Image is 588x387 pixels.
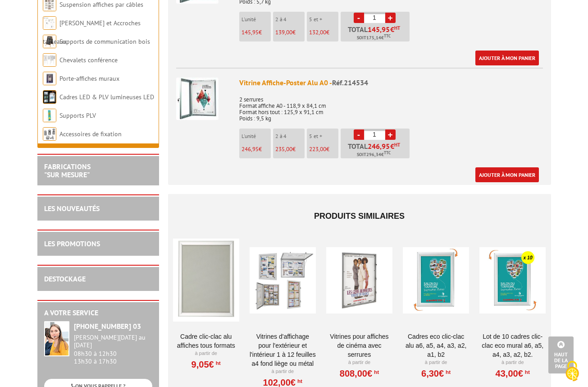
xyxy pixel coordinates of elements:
a: Haut de la page [548,336,574,373]
p: À partir de [403,359,469,366]
span: Soit € [357,34,391,41]
a: LES PROMOTIONS [44,239,100,248]
p: L'unité [242,133,271,139]
a: 9,05€HT [191,362,221,367]
a: 43,00€HT [496,371,530,376]
a: 6,30€HT [421,371,451,376]
p: € [242,146,271,152]
img: Cimaises et Accroches tableaux [43,16,56,30]
sup: HT [296,378,302,384]
a: Supports PLV [59,111,96,120]
p: L'unité [242,16,271,23]
img: Accessoires de fixation [43,127,56,141]
span: 145,95 [242,28,259,36]
a: [PERSON_NAME] et Accroches tableaux [43,19,141,46]
p: À partir de [250,368,316,375]
a: Lot de 10 cadres Clic-Clac Eco mural A6, A5, A4, A3, A2, B2. [479,332,546,359]
span: 132,00 [309,28,326,36]
span: 139,00 [275,28,292,36]
sup: HT [394,142,400,148]
p: € [275,146,305,152]
a: FABRICATIONS"Sur Mesure" [44,162,91,179]
p: € [309,146,338,152]
span: Produits similaires [314,212,405,221]
sup: TTC [384,33,391,38]
img: widget-service.jpg [44,321,69,356]
span: Soit € [357,151,391,158]
a: LES NOUVEAUTÉS [44,204,100,213]
p: 2 serrures Format affiche A0 - 118,9 x 84,1 cm Format hors tout : 125,9 x 91,1 cm Poids : 9,5 kg [239,90,543,122]
a: Suspension affiches par câbles [59,0,143,9]
p: € [242,29,271,36]
p: Total [343,143,410,158]
span: 223,00 [309,145,326,153]
a: Ajouter à mon panier [475,51,539,65]
h2: A votre service [44,309,152,317]
img: Cadres LED & PLV lumineuses LED [43,90,56,104]
a: Accessoires de fixation [59,130,122,138]
span: 145,95 [368,26,390,33]
p: À partir de [173,350,239,357]
img: Supports PLV [43,109,56,122]
div: Vitrine Affiche-Poster Alu A0 - [239,78,543,88]
p: À partir de [479,359,546,366]
p: 2 à 4 [275,133,305,139]
p: € [275,29,305,36]
img: Vitrine Affiche-Poster Alu A0 [176,78,219,120]
a: - [354,129,364,140]
p: 5 et + [309,133,338,139]
a: - [354,13,364,23]
a: DESTOCKAGE [44,274,86,283]
sup: TTC [384,150,391,155]
a: Cadre Clic-Clac Alu affiches tous formats [173,332,239,350]
a: + [385,129,396,140]
span: Réf.214534 [332,78,368,87]
a: Cadres Eco Clic-Clac alu A6, A5, A4, A3, A2, A1, B2 [403,332,469,359]
sup: HT [372,369,379,375]
a: Chevalets conférence [59,56,118,64]
a: Vitrines d'affichage pour l'extérieur et l'intérieur 1 à 12 feuilles A4 fond liège ou métal [250,332,316,368]
p: 5 et + [309,16,338,23]
sup: HT [444,369,451,375]
a: 102,00€HT [263,380,302,385]
p: À partir de [326,359,392,366]
button: Cookies (fenêtre modale) [556,356,588,387]
sup: HT [214,360,221,366]
a: Vitrines pour affiches de cinéma avec serrures [326,332,392,359]
p: € [309,29,338,36]
a: Supports de communication bois [59,37,150,46]
span: € [390,26,394,33]
sup: HT [394,25,400,31]
p: Total [343,26,410,41]
img: Chevalets conférence [43,53,56,67]
strong: [PHONE_NUMBER] 03 [74,322,141,331]
a: Cadres LED & PLV lumineuses LED [59,93,154,101]
div: 08h30 à 12h30 13h30 à 17h30 [74,334,152,365]
a: Porte-affiches muraux [59,74,119,83]
p: 2 à 4 [275,16,305,23]
span: € [390,143,394,150]
span: 246,95 [368,143,390,150]
a: + [385,13,396,23]
sup: HT [523,369,530,375]
a: 808,00€HT [340,371,379,376]
span: 246,95 [242,145,259,153]
img: Cookies (fenêtre modale) [561,360,583,382]
span: 175,14 [366,34,381,41]
div: [PERSON_NAME][DATE] au [DATE] [74,334,152,349]
a: Ajouter à mon panier [475,167,539,182]
span: 296,34 [366,151,381,158]
img: Porte-affiches muraux [43,72,56,85]
span: 235,00 [275,145,292,153]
